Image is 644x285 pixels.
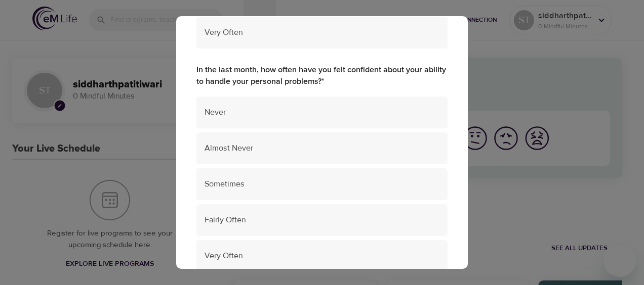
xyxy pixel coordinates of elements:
span: Fairly Often [205,214,439,226]
label: In the last month, how often have you felt confident about your ability to handle your personal p... [196,64,448,87]
span: Almost Never [205,142,439,154]
span: Very Often [205,250,439,262]
span: Very Often [205,27,439,38]
span: Sometimes [205,178,439,190]
span: Never [205,107,439,118]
